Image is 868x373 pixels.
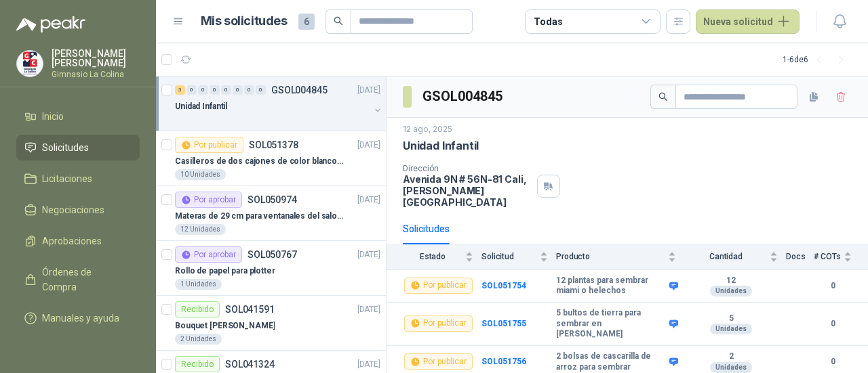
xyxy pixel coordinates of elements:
[357,84,380,97] p: [DATE]
[16,197,140,223] a: Negociaciones
[201,12,288,31] h1: Mis solicitudes
[357,358,380,371] p: [DATE]
[42,234,102,248] span: Aprobaciones
[814,280,852,292] b: 0
[42,311,119,326] span: Manuales y ayuda
[684,313,778,324] b: 5
[156,296,386,351] a: RecibidoSOL041591[DATE] Bouquet [PERSON_NAME]2 Unidades
[175,224,226,235] div: 12 Unidades
[175,265,275,278] p: Rollo de papel para plotter
[16,305,140,331] a: Manuales y ayuda
[17,51,43,76] img: Company Logo
[198,85,208,95] div: 0
[403,164,532,173] p: Dirección
[210,85,220,95] div: 0
[814,317,852,330] b: 0
[248,195,297,204] p: SOL050974
[404,278,473,294] div: Por publicar
[16,104,140,129] a: Inicio
[175,82,383,125] a: 3 0 0 0 0 0 0 0 GSOL004845[DATE] Unidad Infantil
[271,85,328,95] p: GSOL004845
[403,123,452,136] p: 12 ago, 2025
[684,244,786,269] th: Cantidad
[244,85,254,95] div: 0
[221,85,231,95] div: 0
[403,139,479,153] p: Unidad Infantil
[256,85,266,95] div: 0
[684,252,767,261] span: Cantidad
[710,362,752,373] div: Unidades
[481,319,526,328] a: SOL051755
[42,171,92,186] span: Licitaciones
[403,221,450,236] div: Solicitudes
[357,248,380,261] p: [DATE]
[481,281,526,290] a: SOL051754
[175,169,226,180] div: 10 Unidades
[814,252,841,261] span: # COTs
[710,324,752,334] div: Unidades
[298,14,315,30] span: 6
[175,356,220,372] div: Recibido
[814,244,868,269] th: # COTs
[783,49,852,70] div: 1 - 6 de 6
[357,194,380,206] p: [DATE]
[357,139,380,152] p: [DATE]
[710,286,752,297] div: Unidades
[249,140,298,150] p: SOL051378
[556,351,666,372] b: 2 bolsas de cascarilla de arroz para sembrar
[16,135,140,160] a: Solicitudes
[175,246,242,263] div: Por aprobar
[175,210,344,223] p: Materas de 29 cm para ventanales del salon de lenguaje y coordinación
[658,92,668,102] span: search
[175,301,220,317] div: Recibido
[156,131,386,186] a: Por publicarSOL051378[DATE] Casilleros de dos cajones de color blanco para casitas 1 y 210 Unidades
[42,140,89,155] span: Solicitudes
[186,85,197,95] div: 0
[156,186,386,241] a: Por aprobarSOL050974[DATE] Materas de 29 cm para ventanales del salon de lenguaje y coordinación1...
[481,357,526,366] a: SOL051756
[556,276,666,297] b: 12 plantas para sembrar miami o helechos
[684,276,778,286] b: 12
[52,49,140,68] p: [PERSON_NAME] [PERSON_NAME]
[175,192,242,208] div: Por aprobar
[16,166,140,192] a: Licitaciones
[334,16,343,26] span: search
[156,241,386,296] a: Por aprobarSOL050767[DATE] Rollo de papel para plotter1 Unidades
[481,252,537,261] span: Solicitud
[696,9,800,34] button: Nueva solicitud
[403,252,462,261] span: Estado
[175,137,243,153] div: Por publicar
[175,100,227,113] p: Unidad Infantil
[357,303,380,316] p: [DATE]
[404,353,473,370] div: Por publicar
[556,308,666,340] b: 5 bultos de tierra para sembrar en [PERSON_NAME]
[16,228,140,254] a: Aprobaciones
[225,305,275,314] p: SOL041591
[42,265,127,294] span: Órdenes de Compra
[786,244,814,269] th: Docs
[225,359,275,369] p: SOL041324
[481,244,556,269] th: Solicitud
[16,259,140,300] a: Órdenes de Compra
[248,250,297,259] p: SOL050767
[175,334,222,345] div: 2 Unidades
[52,70,140,79] p: Gimnasio La Colina
[556,244,684,269] th: Producto
[42,109,64,124] span: Inicio
[422,86,505,107] h3: GSOL004845
[175,155,344,168] p: Casilleros de dos cajones de color blanco para casitas 1 y 2
[387,244,481,269] th: Estado
[534,14,562,29] div: Todas
[175,320,275,332] p: Bouquet [PERSON_NAME]
[684,351,778,362] b: 2
[814,355,852,368] b: 0
[403,173,532,208] p: Avenida 9N # 56N-81 Cali , [PERSON_NAME][GEOGRAPHIC_DATA]
[233,85,243,95] div: 0
[556,252,665,261] span: Producto
[42,202,104,217] span: Negociaciones
[16,16,85,32] img: Logo peakr
[175,85,185,95] div: 3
